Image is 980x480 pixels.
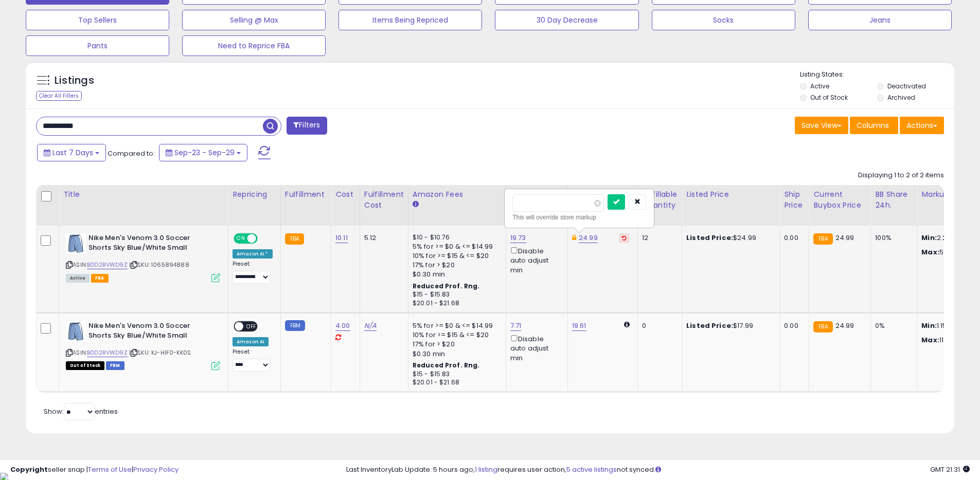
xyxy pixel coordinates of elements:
div: Preset: [233,261,273,284]
div: 5.12 [364,233,400,243]
button: Filters [287,117,327,135]
div: Disable auto adjust min [510,333,560,363]
small: FBA [813,233,832,245]
button: Need to Reprice FBA [182,35,326,56]
div: Fulfillment Cost [364,189,404,211]
span: Sep-23 - Sep-29 [174,147,235,158]
div: $20.01 - $21.68 [413,378,498,387]
div: Displaying 1 to 2 of 2 items [858,171,944,180]
span: | SKU: 1065894888 [129,261,189,269]
div: Last InventoryLab Update: 5 hours ago, requires user action, not synced. [346,465,970,475]
span: All listings that are currently out of stock and unavailable for purchase on Amazon [66,361,104,370]
div: 10% for >= $15 & <= $20 [413,251,498,261]
b: Listed Price: [686,233,733,243]
span: Show: entries [44,407,118,416]
div: seller snap | | [10,465,179,475]
b: Reduced Prof. Rng. [413,361,480,370]
div: Title [63,189,224,200]
label: Archived [887,93,915,102]
div: 0% [875,321,909,330]
strong: Min: [921,321,937,330]
a: 19.61 [572,321,586,331]
small: FBA [813,321,832,333]
div: Fulfillable Quantity [642,189,678,211]
div: ASIN: [66,233,220,281]
div: 12 [642,233,674,243]
div: 17% for > $20 [413,261,498,270]
span: 24.99 [835,321,854,330]
div: 17% for > $20 [413,340,498,349]
a: 4.00 [335,321,350,331]
small: FBM [285,320,305,331]
strong: Max: [921,247,939,257]
span: Last 7 Days [52,147,93,158]
button: Selling @ Max [182,10,326,30]
div: Repricing [233,189,276,200]
b: Nike Men's Venom 3.0 Soccer Shorts Sky Blue/White Small [88,321,213,343]
div: 10% for >= $15 & <= $20 [413,330,498,340]
div: This will override store markup [512,212,646,223]
span: OFF [243,322,260,331]
span: ON [235,234,247,243]
span: Columns [857,120,889,131]
div: 5% for >= $0 & <= $14.99 [413,321,498,330]
span: All listings currently available for purchase on Amazon [66,274,90,283]
button: Last 7 Days [37,144,106,161]
button: Pants [26,35,169,56]
label: Deactivated [887,82,926,90]
div: 5% for >= $0 & <= $14.99 [413,242,498,251]
a: 10.11 [335,233,348,243]
div: Amazon AI [233,337,269,346]
span: OFF [256,234,273,243]
span: Compared to: [108,149,155,158]
span: 2025-10-7 21:31 GMT [930,465,970,474]
a: N/A [364,321,377,331]
small: Amazon Fees. [413,200,419,209]
div: ASIN: [66,321,220,369]
button: Jeans [808,10,952,30]
img: 312c0guABJL._SL40_.jpg [66,321,86,342]
div: Current Buybox Price [813,189,866,211]
div: Preset: [233,348,273,372]
div: $17.99 [686,321,772,330]
div: Disable auto adjust min [510,245,560,275]
div: $0.30 min [413,270,498,279]
span: | SKU: KJ-HIF0-KK0S [129,348,191,357]
div: 0.00 [784,233,801,243]
button: Save View [795,117,848,134]
div: 0.00 [784,321,801,330]
a: B0D2RVWD9Z [87,261,128,269]
b: Listed Price: [686,321,733,330]
button: Actions [900,117,944,134]
div: $20.01 - $21.68 [413,299,498,308]
button: Columns [850,117,898,134]
div: Amazon Fees [413,189,502,200]
div: Ship Price [784,189,805,211]
label: Active [810,82,829,90]
div: $15 - $15.83 [413,290,498,299]
div: $0.30 min [413,349,498,359]
label: Out of Stock [810,93,848,102]
a: Privacy Policy [133,465,179,474]
button: Sep-23 - Sep-29 [159,144,247,161]
button: Top Sellers [26,10,169,30]
a: Terms of Use [88,465,132,474]
a: B0D2RVWD9Z [87,348,128,357]
a: 24.99 [579,233,598,243]
a: 19.73 [510,233,526,243]
span: FBM [106,361,124,370]
strong: Max: [921,335,939,345]
a: 7.71 [510,321,522,331]
span: 24.99 [835,233,854,243]
div: Cost [335,189,355,200]
small: FBA [285,233,304,245]
div: Amazon AI * [233,249,273,259]
div: $15 - $15.83 [413,370,498,379]
div: Clear All Filters [36,91,82,101]
span: FBA [91,274,109,283]
div: BB Share 24h. [875,189,913,211]
b: Nike Men's Venom 3.0 Soccer Shorts Sky Blue/White Small [88,233,213,255]
div: Fulfillment [285,189,327,200]
img: 312c0guABJL._SL40_.jpg [66,233,86,254]
p: Listing States: [800,70,954,80]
